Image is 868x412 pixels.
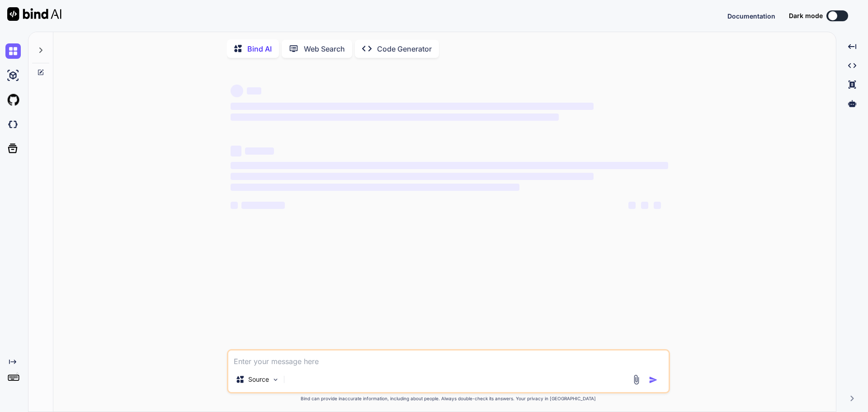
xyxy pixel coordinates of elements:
span: Dark mode [789,11,823,20]
button: Documentation [727,11,775,21]
span: ‌ [245,147,274,155]
span: ‌ [241,202,285,209]
img: Pick Models [272,376,279,384]
img: icon [649,375,658,384]
span: ‌ [628,202,636,209]
span: ‌ [231,173,594,180]
img: Bind AI [7,7,61,21]
p: Web Search [304,43,345,54]
span: ‌ [231,85,243,97]
span: ‌ [231,202,238,209]
p: Source [248,375,269,384]
span: ‌ [231,184,519,191]
span: ‌ [641,202,648,209]
img: githubLight [5,92,21,108]
span: ‌ [231,103,594,110]
span: ‌ [247,87,261,95]
img: chat [5,43,21,59]
p: Bind can provide inaccurate information, including about people. Always double-check its answers.... [227,395,670,402]
span: ‌ [231,114,559,121]
span: Documentation [727,12,775,20]
p: Code Generator [377,43,432,54]
img: darkCloudIdeIcon [5,117,21,132]
span: ‌ [654,202,661,209]
span: ‌ [231,146,241,156]
img: ai-studio [5,68,21,83]
p: Bind AI [247,43,272,54]
img: attachment [631,374,642,385]
span: ‌ [231,162,668,169]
